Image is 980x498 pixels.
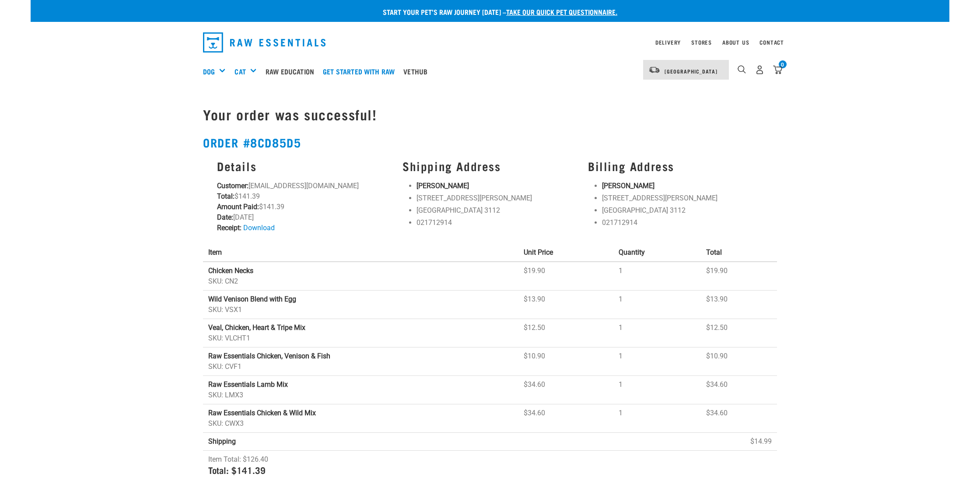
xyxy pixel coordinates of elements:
a: Vethub [401,54,434,89]
h3: Billing Address [588,159,763,173]
td: $34.60 [701,376,777,404]
a: Download [243,224,275,232]
h3: Shipping Address [402,159,577,173]
td: SKU: CN2 [203,262,518,291]
img: home-icon@2x.png [773,65,782,74]
strong: Total: [217,192,234,200]
td: SKU: VLCHT1 [203,319,518,347]
strong: Amount Paid: [217,203,259,211]
th: Item [203,244,518,262]
a: About Us [722,41,749,44]
td: $34.60 [701,404,777,433]
a: Raw Education [263,54,321,89]
td: 1 [613,404,701,433]
strong: [PERSON_NAME] [602,182,654,190]
h1: Your order was successful! [203,106,777,122]
td: $12.50 [701,319,777,347]
a: Get started with Raw [321,54,401,89]
a: Stores [691,41,712,44]
strong: Raw Essentials Lamb Mix [208,380,288,389]
td: 1 [613,347,701,376]
td: $13.90 [518,291,613,319]
a: Delivery [655,41,681,44]
td: 1 [613,319,701,347]
td: SKU: CVF1 [203,347,518,376]
div: 0 [779,60,787,68]
li: [STREET_ADDRESS][PERSON_NAME] [602,193,763,203]
img: Raw Essentials Logo [203,32,325,53]
img: user.png [755,65,764,74]
li: 021712914 [416,217,577,228]
strong: Chicken Necks [208,267,253,275]
p: Start your pet’s raw journey [DATE] – [37,7,956,17]
span: [GEOGRAPHIC_DATA] [665,70,717,73]
a: take our quick pet questionnaire. [506,10,617,14]
strong: Veal, Chicken, Heart & Tripe Mix [208,323,305,332]
td: $19.90 [701,262,777,291]
strong: Wild Venison Blend with Egg [208,295,296,303]
div: [EMAIL_ADDRESS][DOMAIN_NAME] $141.39 $141.39 [DATE] [212,154,397,238]
td: $14.99 [701,433,777,451]
td: SKU: CWX3 [203,404,518,433]
img: van-moving.png [648,66,660,74]
strong: Raw Essentials Chicken, Venison & Fish [208,352,330,360]
nav: dropdown navigation [31,54,949,89]
li: [GEOGRAPHIC_DATA] 3112 [602,205,763,216]
td: SKU: LMX3 [203,376,518,404]
td: Item Total: $126.40 [203,451,777,486]
td: $10.90 [701,347,777,376]
td: SKU: VSX1 [203,291,518,319]
h3: Details [217,159,392,173]
td: 1 [613,291,701,319]
li: [STREET_ADDRESS][PERSON_NAME] [416,193,577,203]
td: $19.90 [518,262,613,291]
h4: Total: $141.39 [208,465,772,475]
h2: Order #8cd85d5 [203,136,777,149]
a: Cat [234,66,245,77]
strong: Receipt: [217,224,241,232]
th: Unit Price [518,244,613,262]
strong: Raw Essentials Chicken & Wild Mix [208,409,316,417]
li: 021712914 [602,217,763,228]
strong: Shipping [208,437,236,445]
strong: Customer: [217,182,248,190]
a: Contact [759,41,784,44]
li: [GEOGRAPHIC_DATA] 3112 [416,205,577,216]
td: $10.90 [518,347,613,376]
strong: Date: [217,213,233,221]
th: Quantity [613,244,701,262]
td: $34.60 [518,404,613,433]
a: Dog [203,66,215,77]
strong: [PERSON_NAME] [416,182,469,190]
td: $34.60 [518,376,613,404]
td: $13.90 [701,291,777,319]
td: $12.50 [518,319,613,347]
nav: dropdown navigation [196,29,784,56]
img: home-icon-1@2x.png [738,65,746,74]
th: Total [701,244,777,262]
td: 1 [613,262,701,291]
td: 1 [613,376,701,404]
